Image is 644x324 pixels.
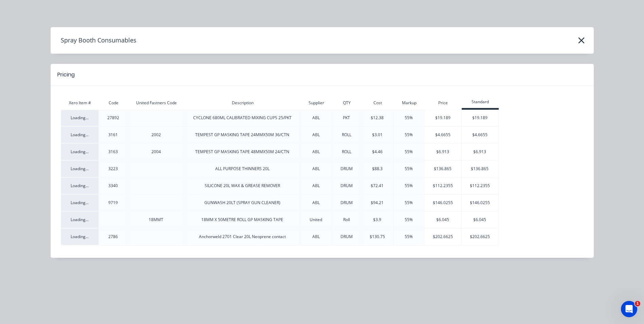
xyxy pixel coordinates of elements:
div: $3.01 [362,132,393,138]
div: $88.3 [362,166,393,172]
div: $19.189 [462,115,498,121]
div: $136.865 [425,166,461,172]
div: Standard [462,99,499,105]
div: QTY [332,100,362,106]
div: $3.9 [362,217,393,223]
div: DRUM [332,200,361,206]
span: 1 [635,301,640,306]
div: ROLL [332,132,361,138]
div: DRUM [332,234,361,240]
div: 2004 [128,149,184,155]
h4: Spray Booth Consumables [51,34,136,47]
div: 55% [394,149,424,155]
div: Description [185,100,300,106]
div: United Fastners Code [128,100,185,106]
div: Pricing [57,71,75,79]
div: ABL [300,166,332,172]
div: 55% [394,234,424,240]
div: ABL [300,234,332,240]
div: GUNWASH 20LT (SPRAY GUN CLEANER) [185,200,300,206]
div: $72.41 [362,183,393,189]
div: ROLL [332,149,361,155]
div: $19.189 [425,115,461,121]
div: 18MM X 50METRE ROLL GP MASKING TAPE [185,217,300,223]
div: ABL [300,183,332,189]
div: TEMPEST GP MASKING TAPE 24MMX50M 36/CTN [185,132,300,138]
div: $6.045 [425,217,461,223]
div: Anchorweld 2701 Clear 20L Neoprene contact [185,234,300,240]
div: $130.75 [362,234,393,240]
div: $4.6655 [462,132,498,138]
div: 27892 [99,115,127,121]
div: $6.913 [425,149,461,155]
div: ABL [300,115,332,121]
div: 18MMT [128,217,184,223]
div: ABL [300,200,332,206]
div: Xero Item # [61,100,99,106]
span: Loading... [71,234,89,239]
div: 55% [394,183,424,189]
div: ABL [300,149,332,155]
div: TEMPEST GP MASKING TAPE 48MMX50M 24/CTN [185,149,300,155]
span: Loading... [71,166,89,172]
div: $202.6625 [462,234,498,240]
div: 55% [394,217,424,223]
div: Markup [394,100,425,106]
div: DRUM [332,183,361,189]
div: ABL [300,132,332,138]
div: ALL PURPOSE THINNERS 20L [185,166,300,172]
div: $4.46 [362,149,393,155]
div: Cost [362,100,394,106]
div: PKT [332,115,361,121]
div: Roll [332,217,361,223]
div: $12.38 [362,115,393,121]
span: Loading... [71,115,89,121]
div: 3223 [99,166,127,172]
span: Loading... [71,217,89,222]
div: $202.6625 [425,234,461,240]
div: United [300,217,332,223]
div: 3340 [99,183,127,189]
div: $146.0255 [462,200,498,206]
span: Loading... [71,132,89,138]
div: SILICONE 20L WAX & GREASE REMOVER [185,183,300,189]
div: $146.0255 [425,200,461,206]
div: 55% [394,200,424,206]
div: 55% [394,166,424,172]
div: 2002 [128,132,184,138]
div: $94.21 [362,200,393,206]
div: Supplier [300,100,332,106]
div: DRUM [332,166,361,172]
span: Loading... [71,200,89,205]
span: Loading... [71,149,89,155]
div: 9719 [99,200,127,206]
iframe: Intercom live chat [621,301,637,317]
div: 3161 [99,132,127,138]
div: 3163 [99,149,127,155]
div: 55% [394,115,424,121]
div: $4.6655 [425,132,461,138]
div: $136.865 [462,166,498,172]
div: $6.045 [462,217,498,223]
span: Loading... [71,183,89,188]
div: 2786 [99,234,127,240]
div: $112.2355 [462,183,498,189]
div: $112.2355 [425,183,461,189]
div: $6.913 [462,149,498,155]
div: Price [425,100,462,106]
div: Code [99,100,128,106]
div: CYCLONE 680ML CALIBRATED MIXING CUPS 25/PKT [185,115,300,121]
div: 55% [394,132,424,138]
